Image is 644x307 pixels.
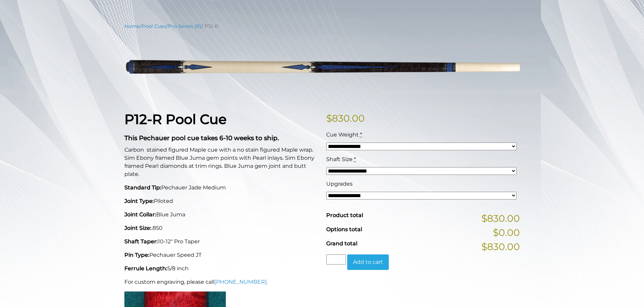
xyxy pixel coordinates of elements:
p: Pechauer Jade Medium [124,184,318,192]
p: Blue Juma [124,211,318,219]
strong: P12-R Pool Cue [124,111,226,127]
strong: This Pechauer pool cue takes 6-10 weeks to ship. [124,134,279,142]
span: Product total [326,212,363,218]
span: Cue Weight [326,131,359,138]
span: Shaft Size [326,156,353,162]
strong: Joint Type: [124,198,154,204]
p: Pechauer Speed JT [124,251,318,259]
p: .850 [124,224,318,232]
p: Carbon stained figured Maple cue with a no stain figured Maple wrap. Sim Ebony framed Blue Juma g... [124,146,318,178]
span: $0.00 [493,225,520,240]
span: $830.00 [481,211,520,225]
img: P12-N.png [124,35,520,101]
a: Home [124,23,140,29]
strong: Shaft Taper: [124,238,158,245]
strong: Ferrule Length: [124,265,167,272]
strong: Joint Collar: [124,211,156,218]
a: Pro Series (R) [168,23,201,29]
input: Product quantity [326,254,346,265]
p: 5/8 inch [124,265,318,273]
abbr: required [354,156,356,162]
p: 10-12" Pro Taper [124,238,318,246]
strong: Standard Tip: [124,184,161,191]
span: $ [326,113,332,124]
abbr: required [360,131,362,138]
strong: Joint Size: [124,225,151,231]
p: For custom engraving, please call [124,278,318,286]
nav: Breadcrumb [124,23,520,30]
bdi: 830.00 [326,113,365,124]
strong: Pin Type: [124,252,149,258]
span: $830.00 [481,240,520,254]
span: Options total [326,226,362,233]
p: Piloted [124,197,318,205]
button: Add to cart [347,254,389,270]
a: [PHONE_NUMBER]. [214,279,268,285]
a: Pool Cues [142,23,166,29]
span: Grand total [326,240,357,247]
span: Upgrades [326,181,353,187]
